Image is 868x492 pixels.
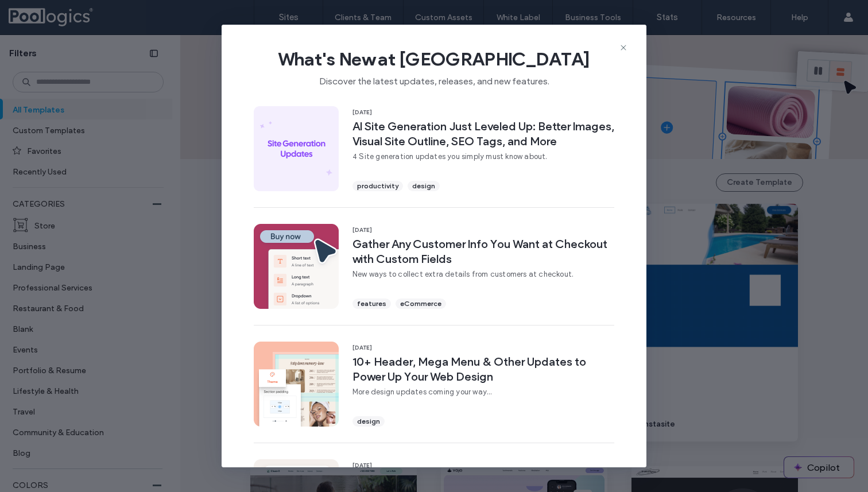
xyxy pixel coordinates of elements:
[357,299,386,309] span: features
[357,181,398,191] span: productivity
[352,386,614,398] span: More design updates coming your way...
[352,269,614,280] span: New ways to collect extra details from customers at checkout.
[357,416,380,427] span: design
[240,71,628,88] span: Discover the latest updates, releases, and new features.
[400,299,441,309] span: eCommerce
[352,354,614,384] span: 10+ Header, Mega Menu & Other Updates to Power Up Your Web Design
[352,109,614,117] span: [DATE]
[352,119,614,149] span: AI Site Generation Just Leveled Up: Better Images, Visual Site Outline, SEO Tags, and More
[352,462,614,470] span: [DATE]
[352,237,614,266] span: Gather Any Customer Info You Want at Checkout with Custom Fields
[352,344,614,352] span: [DATE]
[240,48,628,71] span: What's New at [GEOGRAPHIC_DATA]
[352,151,614,162] span: 4 Site generation updates you simply must know about.
[352,226,614,234] span: [DATE]
[412,181,435,191] span: design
